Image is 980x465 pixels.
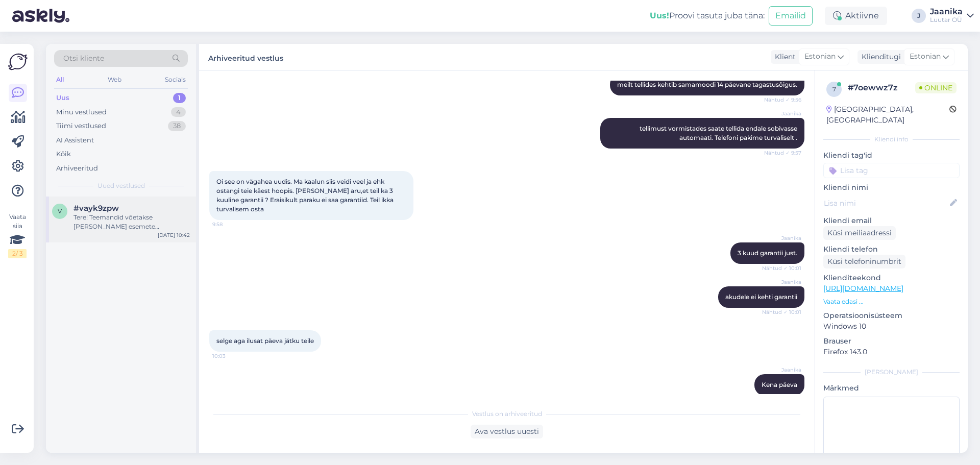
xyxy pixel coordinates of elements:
[8,212,27,258] div: Vaata siia
[763,278,801,286] span: Jaanika
[769,6,813,26] button: Emailid
[168,121,186,131] div: 38
[216,178,395,213] span: Oi see on vägahea uudis. Ma kaalun siis veidi veel ja ehk ostangi teie käest hoopis. [PERSON_NAME...
[8,52,28,71] img: Askly Logo
[650,10,765,22] div: Proovi tasuta juba täna:
[823,150,960,161] p: Kliendi tag'id
[763,366,801,374] span: Jaanika
[823,383,960,394] p: Märkmed
[823,255,905,268] div: Küsi telefoninumbrit
[823,273,960,283] p: Klienditeekond
[930,8,974,24] a: JaanikaLuutar OÜ
[163,73,188,86] div: Socials
[63,53,104,64] span: Otsi kliente
[472,409,542,419] span: Vestlus on arhiveeritud
[763,234,801,242] span: Jaanika
[158,231,190,239] div: [DATE] 10:42
[825,7,887,25] div: Aktiivne
[173,93,186,103] div: 1
[857,52,901,62] div: Klienditugi
[54,73,66,86] div: All
[823,321,960,332] p: Windows 10
[97,181,145,190] span: Uued vestlused
[823,135,960,144] div: Kliendi info
[804,51,836,62] span: Estonian
[930,8,963,16] div: Jaanika
[56,135,94,145] div: AI Assistent
[912,9,926,23] div: J
[617,81,797,88] span: meilt tellides kehtib samamoodi 14 päevane tagastusõigus.
[56,149,71,159] div: Kõik
[823,310,960,321] p: Operatsioonisüsteem
[826,104,949,126] div: [GEOGRAPHIC_DATA], [GEOGRAPHIC_DATA]
[56,163,98,174] div: Arhiveeritud
[725,293,797,301] span: akudele ei kehti garantii
[824,198,948,209] input: Lisa nimi
[823,226,896,240] div: Küsi meiliaadressi
[8,249,27,258] div: 2 / 3
[771,52,796,62] div: Klient
[915,82,957,93] span: Online
[171,107,186,117] div: 4
[738,249,797,257] span: 3 kuud garantii just.
[823,215,960,226] p: Kliendi email
[212,352,251,360] span: 10:03
[910,51,941,62] span: Estonian
[823,347,960,357] p: Firefox 143.0
[823,244,960,255] p: Kliendi telefon
[56,107,107,117] div: Minu vestlused
[73,213,190,231] div: Tere! Teemandid võetakse [PERSON_NAME] esemete hindamisel arvesse. Teemantidega ehete puhul võime...
[930,16,963,24] div: Luutar OÜ
[73,204,119,213] span: #vayk9zpw
[762,381,797,388] span: Kena päeva
[832,85,836,93] span: 7
[823,163,960,178] input: Lisa tag
[848,82,915,94] div: # 7oewwz7z
[640,125,799,141] span: tellimust vormistades saate tellida endale sobivasse automaati. Telefoni pakime turvaliselt .
[58,207,62,215] span: v
[56,121,106,131] div: Tiimi vestlused
[823,284,903,293] a: [URL][DOMAIN_NAME]
[823,297,960,306] p: Vaata edasi ...
[762,308,801,316] span: Nähtud ✓ 10:01
[106,73,124,86] div: Web
[650,11,669,20] b: Uus!
[471,425,543,438] div: Ava vestlus uuesti
[212,221,251,228] span: 9:58
[763,149,801,157] span: Nähtud ✓ 9:57
[763,96,801,104] span: Nähtud ✓ 9:56
[763,110,801,117] span: Jaanika
[823,336,960,347] p: Brauser
[216,337,314,345] span: selge aga ilusat päeva jätku teile
[823,182,960,193] p: Kliendi nimi
[208,50,283,64] label: Arhiveeritud vestlus
[823,368,960,377] div: [PERSON_NAME]
[762,264,801,272] span: Nähtud ✓ 10:01
[56,93,69,103] div: Uus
